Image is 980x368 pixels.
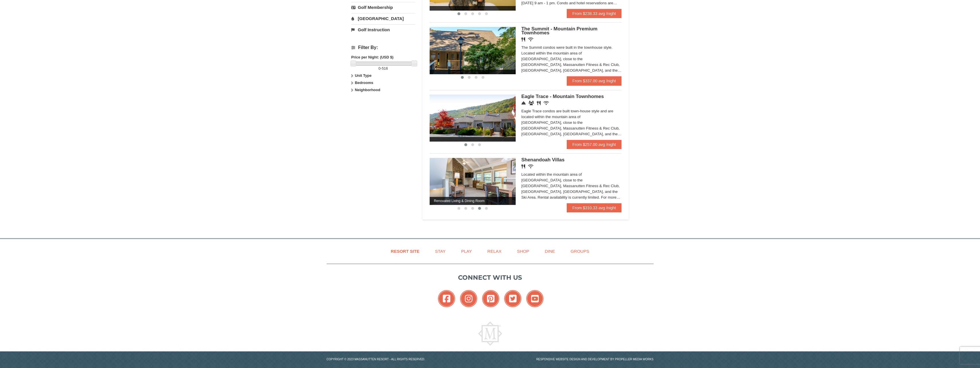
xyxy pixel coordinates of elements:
i: Concierge Desk [521,101,526,105]
img: Massanutten Resort Logo [478,322,502,346]
a: Groups [563,245,596,258]
a: Shop [510,245,537,258]
i: Wireless Internet (free) [528,37,533,42]
span: Renovated Living & Dining Room [430,197,516,205]
a: Resort Site [384,245,427,258]
i: Restaurant [521,37,525,42]
strong: Bedrooms [355,81,373,85]
i: Restaurant [521,164,525,169]
strong: Price per Night: (USD $) [351,55,393,59]
strong: Unit Type [355,73,371,78]
i: Restaurant [537,101,541,105]
a: Stay [428,245,453,258]
p: Copyright © 2023 Massanutten Resort - All Rights Reserved. [322,357,490,361]
div: Located within the mountain area of [GEOGRAPHIC_DATA], close to the [GEOGRAPHIC_DATA], Massanutte... [521,172,622,200]
i: Conference Facilities [529,101,534,105]
a: From $238.33 avg /night [567,9,622,18]
label: - [351,66,415,71]
span: Eagle Trace - Mountain Townhomes [521,94,604,99]
span: The Summit - Mountain Premium Townhomes [521,26,597,36]
a: From $337.00 avg /night [567,76,622,85]
img: Renovated Living & Dining Room [430,158,516,205]
a: [GEOGRAPHIC_DATA] [351,13,415,24]
div: Eagle Trace condos are built town-house style and are located within the mountain area of [GEOGRA... [521,108,622,137]
h4: Filter By: [351,45,415,50]
a: From $257.00 avg /night [567,140,622,149]
i: Wireless Internet (free) [528,164,533,169]
span: 0 [379,66,381,71]
a: Responsive website design and development by Propeller Media Works [536,358,654,361]
span: 516 [382,66,388,71]
a: Golf Membership [351,2,415,13]
a: Play [454,245,479,258]
div: The Summit condos were built in the townhouse style. Located within the mountain area of [GEOGRAP... [521,45,622,73]
a: Relax [480,245,508,258]
a: Dine [537,245,562,258]
strong: Neighborhood [355,88,380,92]
a: From $310.33 avg /night [567,203,622,212]
p: Connect with us [327,273,654,282]
a: Golf Instruction [351,24,415,35]
span: Shenandoah Villas [521,157,565,163]
i: Wireless Internet (free) [543,101,549,105]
